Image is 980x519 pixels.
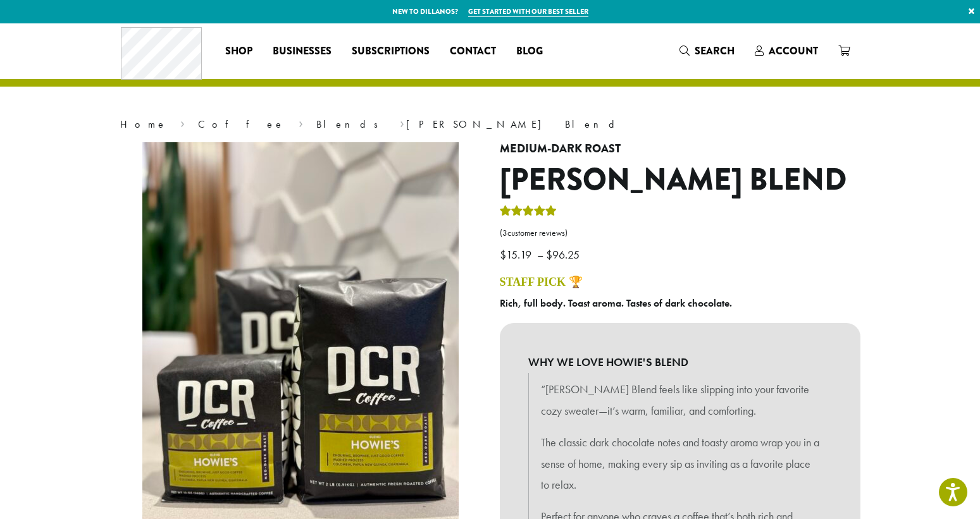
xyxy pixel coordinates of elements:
span: $ [500,247,506,262]
span: Shop [225,44,252,59]
span: 3 [502,228,507,238]
span: – [537,247,543,262]
nav: Breadcrumb [120,117,860,132]
a: (3customer reviews) [500,227,860,240]
p: The classic dark chocolate notes and toasty aroma wrap you in a sense of home, making every sip a... [541,432,819,496]
span: Search [695,44,735,58]
a: Search [669,40,745,61]
h1: [PERSON_NAME] Blend [500,162,860,198]
a: Get started with our best seller [468,6,588,17]
span: › [400,113,404,132]
span: Subscriptions [352,44,430,59]
b: Rich, full body. Toast aroma. Tastes of dark chocolate. [500,296,732,310]
a: STAFF PICK 🏆 [500,276,583,288]
a: Blends [316,118,387,131]
span: Contact [450,44,496,59]
a: Home [120,118,167,131]
b: WHY WE LOVE HOWIE'S BLEND [528,351,832,373]
span: Blog [516,44,543,59]
a: Shop [215,41,263,61]
bdi: 96.25 [546,247,583,262]
h4: Medium-Dark Roast [500,142,860,156]
span: Account [769,44,818,58]
div: Rated 4.67 out of 5 [500,204,557,223]
span: › [299,113,303,132]
p: “[PERSON_NAME] Blend feels like slipping into your favorite cozy sweater—it’s warm, familiar, and... [541,379,819,422]
bdi: 15.19 [500,247,535,262]
span: Businesses [273,44,332,59]
span: $ [546,247,552,262]
a: Coffee [198,118,285,131]
span: › [180,113,185,132]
